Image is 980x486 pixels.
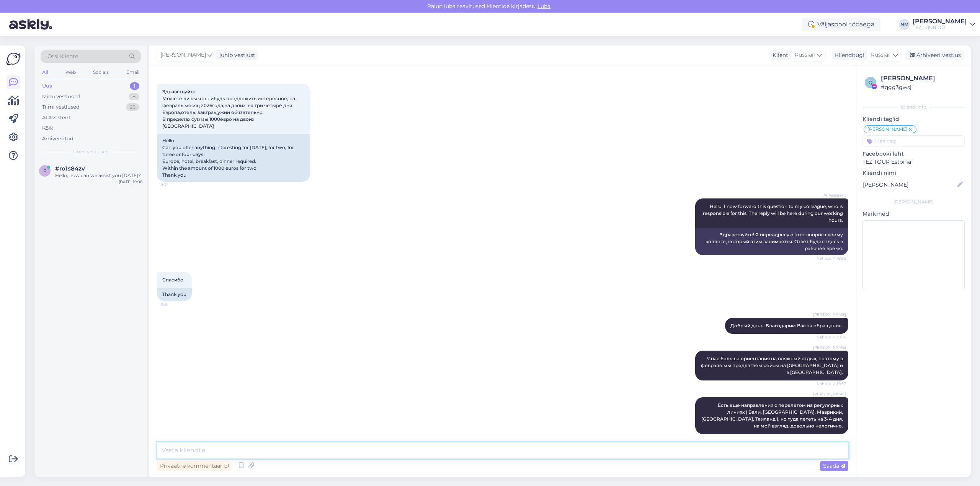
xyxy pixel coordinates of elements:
[42,124,53,132] div: Kõik
[862,158,965,166] p: TEZ TOUR Estonia
[817,192,846,198] span: AI Assistent
[159,182,188,188] span: 19:35
[47,52,78,60] span: Otsi kliente
[862,150,965,158] p: Facebooki leht
[881,83,962,91] div: # qgg3gwsj
[730,323,843,328] span: Добрый день! Благодарим Вас за обращение.
[703,203,844,223] span: Hello, I now forward this question to my colleague, who is responsible for this. The reply will b...
[817,255,846,261] span: Nähtud ✓ 19:35
[832,51,864,59] div: Klienditugi
[162,89,296,129] span: Здравствуйте Можете ли вы что нибудь предложить интересное, на февраль месяц 2026года,на двоих, н...
[6,52,21,66] img: Askly Logo
[817,334,846,340] span: Nähtud ✓ 19:36
[43,168,47,174] span: r
[817,434,846,440] span: Nähtud ✓ 19:38
[813,345,846,350] span: [PERSON_NAME]
[701,402,844,429] span: Есть еще направления с перелетом на регулярных линиях ( Бали, [GEOGRAPHIC_DATA], Маврикий, [GEOGR...
[42,103,80,111] div: Tiimi vestlused
[817,381,846,387] span: Nähtud ✓ 19:37
[701,356,844,375] span: У нас больше ориентация на пляжный отдых, поэтому в феврале мы предлагаем рейсы на [GEOGRAPHIC_DA...
[126,103,139,111] div: 26
[129,93,139,101] div: 8
[862,104,965,111] div: Kliendi info
[64,67,77,77] div: Web
[42,135,73,143] div: Arhiveeritud
[869,80,872,85] span: q
[55,165,85,172] span: #ro1s84zv
[42,82,52,90] div: Uus
[905,50,964,60] div: Arhiveeri vestlus
[119,179,142,185] div: [DATE] 19:08
[871,51,892,59] span: Russian
[862,115,965,123] p: Kliendi tag'id
[862,210,965,218] p: Märkmed
[42,114,70,122] div: AI Assistent
[162,277,183,283] span: Спасибо
[159,301,188,307] span: 19:35
[823,462,845,469] span: Saada
[913,18,967,24] div: [PERSON_NAME]
[125,67,141,77] div: Email
[157,288,192,301] div: Thank you
[216,51,255,59] div: juhib vestlust
[881,74,962,83] div: [PERSON_NAME]
[769,51,788,59] div: Klient
[55,172,142,179] div: Hello, how can we assist you [DATE]?
[867,127,908,132] span: [PERSON_NAME]
[795,51,815,59] span: Russian
[41,67,49,77] div: All
[157,134,310,182] div: Hello Can you offer anything interesting for [DATE], for two, for three or four days Europe, hote...
[913,24,967,31] div: TEZ TOUR OÜ
[157,461,232,471] div: Privaatne kommentaar
[813,312,846,317] span: [PERSON_NAME]
[535,3,553,10] span: Luba
[91,67,110,77] div: Socials
[863,180,956,189] input: Lisa nimi
[73,148,109,155] span: Uued vestlused
[862,135,965,147] input: Lisa tag
[130,82,139,90] div: 1
[862,198,965,205] div: [PERSON_NAME]
[913,18,975,31] a: [PERSON_NAME]TEZ TOUR OÜ
[899,19,910,30] div: NM
[862,169,965,177] p: Kliendi nimi
[695,228,848,255] div: Здравствуйте! Я переадресую этот вопрос своему коллеге, который этим занимается. Ответ будет здес...
[42,93,80,101] div: Minu vestlused
[802,18,880,31] div: Väljaspool tööaega
[160,51,206,59] span: [PERSON_NAME]
[813,391,846,397] span: [PERSON_NAME]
